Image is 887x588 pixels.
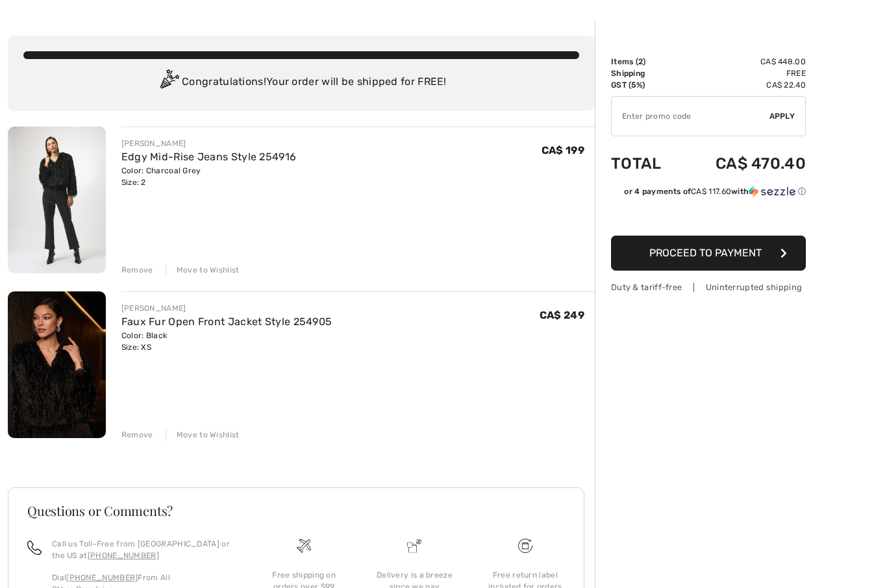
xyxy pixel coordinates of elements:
div: [PERSON_NAME] [121,302,332,314]
img: call [27,541,42,555]
button: Proceed to Payment [611,236,806,271]
a: [PHONE_NUMBER] [66,573,138,582]
span: CA$ 249 [540,309,584,321]
td: CA$ 470.40 [681,141,806,186]
div: Duty & tariff-free | Uninterrupted shipping [611,281,806,293]
td: Items ( ) [611,56,681,67]
h3: Questions or Comments? [27,504,565,517]
div: Move to Wishlist [166,429,240,441]
span: CA$ 199 [542,144,584,156]
td: CA$ 448.00 [681,56,806,67]
a: Faux Fur Open Front Jacket Style 254905 [121,315,332,328]
td: GST (5%) [611,79,681,91]
td: Shipping [611,67,681,79]
div: Remove [121,264,153,276]
td: Free [681,67,806,79]
div: Move to Wishlist [166,264,240,276]
div: Remove [121,429,153,441]
a: [PHONE_NUMBER] [88,551,159,560]
input: Promo code [612,97,769,136]
span: 2 [638,57,643,66]
div: or 4 payments ofCA$ 117.60withSezzle Click to learn more about Sezzle [611,186,806,202]
p: Call us Toll-Free from [GEOGRAPHIC_DATA] or the US at [52,538,233,561]
div: Congratulations! Your order will be shipped for FREE! [23,69,579,95]
div: Color: Black Size: XS [121,330,332,353]
img: Delivery is a breeze since we pay the duties! [407,539,421,553]
a: Edgy Mid-Rise Jeans Style 254916 [121,151,297,163]
img: Free shipping on orders over $99 [518,539,532,553]
img: Sezzle [749,186,795,197]
div: Color: Charcoal Grey Size: 2 [121,165,297,188]
td: Total [611,141,681,186]
img: Congratulation2.svg [156,69,182,95]
span: Proceed to Payment [649,247,762,259]
div: or 4 payments of with [624,186,806,197]
img: Free shipping on orders over $99 [297,539,311,553]
img: Faux Fur Open Front Jacket Style 254905 [8,291,106,438]
span: CA$ 117.60 [691,187,731,196]
td: CA$ 22.40 [681,79,806,91]
span: Apply [769,110,795,122]
img: Edgy Mid-Rise Jeans Style 254916 [8,127,106,273]
div: [PERSON_NAME] [121,138,297,149]
iframe: PayPal-paypal [611,202,806,231]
